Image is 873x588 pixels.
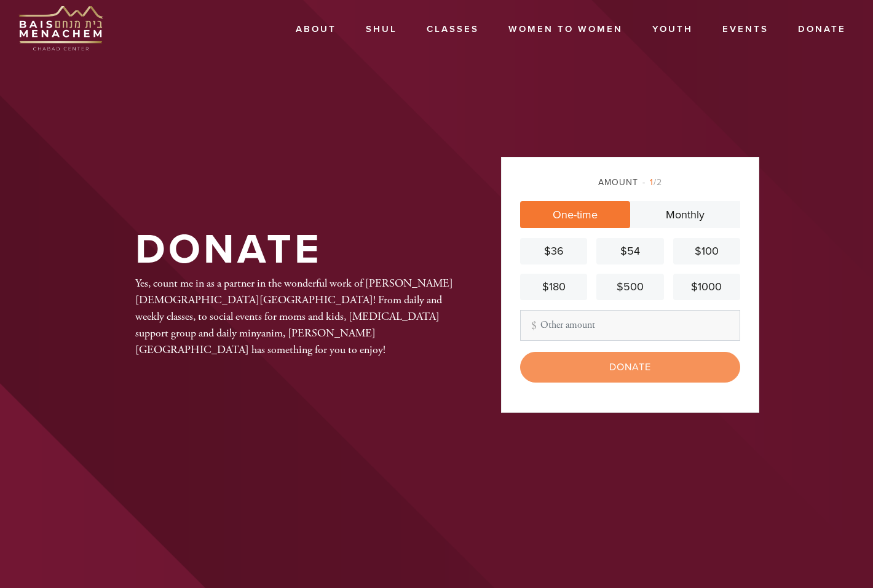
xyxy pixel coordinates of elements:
a: Shul [357,18,406,41]
a: Events [713,18,778,41]
a: $54 [596,238,663,264]
a: Classes [417,18,488,41]
a: Women to Women [499,18,632,41]
div: $500 [601,279,658,295]
h1: Donate [135,230,322,270]
div: Yes, count me in as a partner in the wonderful work of [PERSON_NAME] [DEMOGRAPHIC_DATA][GEOGRAPHI... [135,275,461,358]
a: $100 [673,238,740,264]
span: /2 [642,177,662,188]
input: Other amount [520,310,740,341]
div: $180 [525,279,582,295]
div: Amount [520,176,740,189]
div: $1000 [678,279,735,295]
a: Youth [643,18,702,41]
a: About [286,18,346,41]
a: Donate [789,18,855,41]
a: $36 [520,238,587,264]
a: $1000 [673,274,740,300]
a: $180 [520,274,587,300]
span: 1 [650,177,654,188]
img: BMCC_Primary-DARKTransparent.png [18,6,103,50]
a: One-time [520,201,630,228]
div: $36 [525,243,582,260]
div: $100 [678,243,735,260]
div: $54 [601,243,658,260]
a: $500 [596,274,663,300]
a: Monthly [630,201,740,228]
